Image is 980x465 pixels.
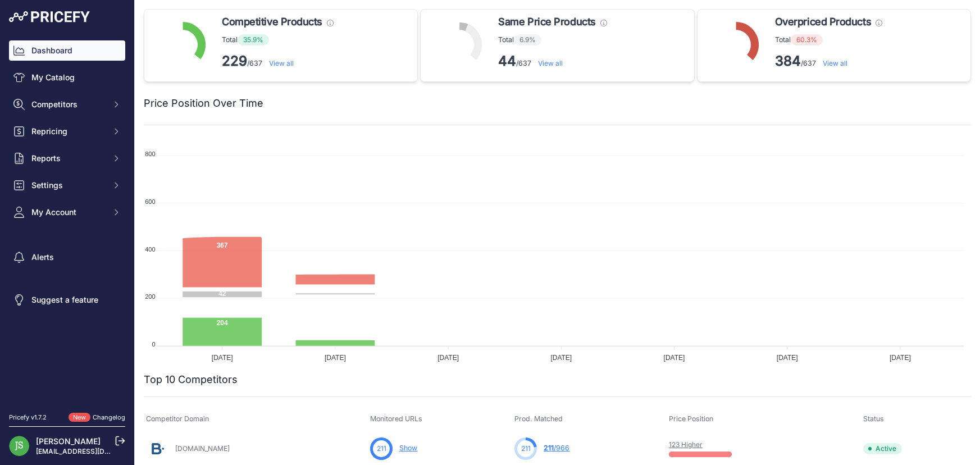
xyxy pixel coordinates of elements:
span: Price Position [669,414,713,423]
tspan: 0 [152,341,155,348]
h2: Price Position Over Time [144,95,263,111]
p: /637 [498,52,607,70]
h2: Top 10 Competitors [144,372,238,388]
strong: 44 [498,53,516,69]
a: View all [269,59,294,67]
span: Reports [31,153,105,164]
img: Pricefy Logo [9,11,90,22]
div: Pricefy v1.7.2 [9,413,47,422]
a: [EMAIL_ADDRESS][DOMAIN_NAME] [36,447,153,455]
span: Monitored URLs [370,414,422,423]
button: Reports [9,148,125,168]
span: New [69,413,90,422]
span: Overpriced Products [775,14,871,30]
nav: Sidebar [9,40,125,399]
tspan: [DATE] [777,354,798,362]
a: Show [399,444,417,452]
tspan: [DATE] [890,354,911,362]
tspan: [DATE] [325,354,346,362]
a: View all [538,59,563,67]
span: Repricing [31,126,105,137]
tspan: [DATE] [550,354,572,362]
button: Settings [9,175,125,195]
span: 60.3% [791,34,823,45]
span: Active [863,443,902,454]
span: 35.9% [238,34,269,45]
a: [PERSON_NAME] [36,436,101,446]
span: My Account [31,207,105,218]
p: /637 [775,52,882,70]
a: Dashboard [9,40,125,61]
span: Same Price Products [498,14,595,30]
p: Total [775,34,882,45]
span: Prod. Matched [514,414,563,423]
a: [DOMAIN_NAME] [175,444,230,453]
span: Status [863,414,884,423]
tspan: 800 [145,151,155,157]
span: 211 [521,444,531,454]
button: Competitors [9,94,125,115]
a: My Catalog [9,67,125,88]
a: Alerts [9,247,125,267]
tspan: 400 [145,246,155,253]
a: View all [823,59,847,67]
tspan: 600 [145,198,155,205]
span: Competitor Domain [146,414,209,423]
strong: 229 [222,53,247,69]
tspan: 200 [145,293,155,300]
strong: 384 [775,53,801,69]
a: 211/966 [544,444,569,452]
tspan: [DATE] [437,354,459,362]
span: Settings [31,180,105,191]
p: /637 [222,52,334,70]
tspan: [DATE] [212,354,233,362]
span: Competitive Products [222,14,322,30]
span: 6.9% [514,34,541,45]
p: Total [498,34,607,45]
span: 211 [544,444,554,452]
p: Total [222,34,334,45]
span: 211 [377,444,386,454]
a: 123 Higher [669,440,703,449]
span: Competitors [31,99,105,110]
a: Changelog [93,413,125,421]
a: Suggest a feature [9,290,125,310]
tspan: [DATE] [664,354,685,362]
button: Repricing [9,121,125,142]
button: My Account [9,202,125,222]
